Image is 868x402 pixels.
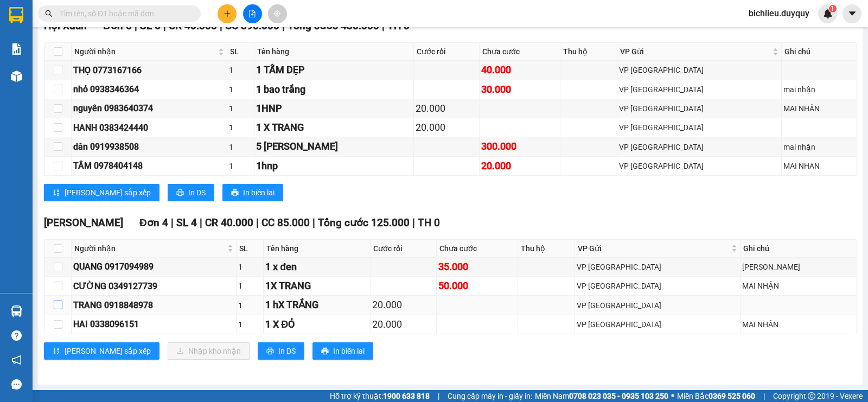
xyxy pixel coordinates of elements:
button: printerIn biên lai [222,184,283,201]
div: 20.000 [481,158,558,174]
span: CC 85.000 [261,216,310,229]
span: In biên lai [243,187,275,199]
span: | [438,390,439,402]
div: 1 [229,141,252,153]
span: 1 [831,5,834,12]
button: printerIn DS [168,184,214,201]
button: caret-down [843,4,861,23]
th: Cước rồi [414,43,480,61]
div: 1 X ĐỎ [265,317,368,332]
span: | [200,216,202,229]
sup: 1 [829,5,837,12]
span: Người nhận [74,243,225,254]
td: VP Sài Gòn [617,80,782,99]
th: Ghi chú [782,43,857,61]
button: file-add [243,4,262,23]
td: VP Sài Gòn [575,296,741,315]
th: Ghi chú [741,240,857,258]
div: VP [GEOGRAPHIC_DATA] [619,141,780,153]
span: caret-down [847,9,857,18]
span: file-add [248,10,256,17]
span: TH 0 [418,216,440,229]
div: nhỏ 0938346364 [73,82,225,96]
th: Tên hàng [264,240,371,258]
div: VP [GEOGRAPHIC_DATA] [619,64,780,76]
span: aim [273,10,281,17]
div: 1hnp [256,158,412,174]
strong: 1900 633 818 [383,392,430,400]
div: CƯỜNG 0349127739 [73,279,234,293]
th: Cước rồi [371,240,437,258]
span: question-circle [11,330,22,341]
button: downloadNhập kho nhận [168,342,250,360]
div: MAI NHAN [783,160,854,172]
span: search [45,10,53,17]
span: Đơn 4 [139,216,168,229]
th: Chưa cước [437,240,518,258]
div: 20.000 [416,120,477,135]
div: 1 X TRANG [256,120,412,135]
span: printer [321,347,329,356]
div: 40.000 [481,62,558,78]
td: VP Sài Gòn [575,258,741,277]
span: VP Gửi [620,46,771,58]
span: printer [266,347,274,356]
div: 1 [229,84,252,95]
div: 1 [238,261,262,273]
span: | [312,216,315,229]
span: | [412,216,415,229]
div: dân 0919938508 [73,140,225,154]
span: plus [224,10,231,17]
td: VP Sài Gòn [617,61,782,80]
span: printer [176,189,184,197]
div: 300.000 [481,139,558,154]
div: [PERSON_NAME] [742,261,854,273]
span: [PERSON_NAME] [44,216,123,229]
td: VP Sài Gòn [575,277,741,296]
div: VP [GEOGRAPHIC_DATA] [619,103,780,114]
span: | [763,390,765,402]
div: 1 TẤM DẸP [256,62,412,78]
strong: 0708 023 035 - 0935 103 250 [569,392,668,400]
img: warehouse-icon [11,305,22,317]
div: HAI 0338096151 [73,317,234,331]
div: MAI NHÂN [783,103,854,114]
div: MAI NHẬN [742,280,854,292]
div: 1 x đen [265,259,368,275]
img: logo-vxr [9,7,23,23]
td: VP Sài Gòn [575,315,741,334]
button: printerIn biên lai [312,342,373,360]
span: VP Gửi [578,243,730,254]
div: TRANG 0918848978 [73,298,234,312]
span: [PERSON_NAME] sắp xếp [65,187,151,199]
th: Thu hộ [518,240,575,258]
div: VP [GEOGRAPHIC_DATA] [577,318,739,330]
div: 1 [229,64,252,76]
div: mai nhận [783,141,854,153]
div: 1 [238,280,262,292]
img: icon-new-feature [823,9,833,18]
td: VP Sài Gòn [617,99,782,118]
div: 20.000 [372,297,435,312]
div: MAI NHÂN [742,318,854,330]
span: Miền Nam [535,390,668,402]
div: 1 bao trắng [256,82,412,97]
img: warehouse-icon [11,71,22,82]
div: 1 [229,103,252,114]
div: 5 [PERSON_NAME] [256,139,412,154]
div: VP [GEOGRAPHIC_DATA] [577,280,739,292]
span: ⚪️ [671,394,674,398]
div: HANH 0383424440 [73,121,225,135]
div: 20.000 [416,101,477,116]
div: VP [GEOGRAPHIC_DATA] [619,122,780,133]
div: 1 [229,122,252,133]
button: sort-ascending[PERSON_NAME] sắp xếp [44,184,159,201]
th: Chưa cước [480,43,560,61]
span: Tổng cước 125.000 [318,216,410,229]
span: In biên lai [333,345,365,357]
input: Tìm tên, số ĐT hoặc mã đơn [60,8,188,20]
span: Người nhận [74,46,216,58]
div: 20.000 [372,317,435,332]
button: sort-ascending[PERSON_NAME] sắp xếp [44,342,159,360]
button: plus [218,4,237,23]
